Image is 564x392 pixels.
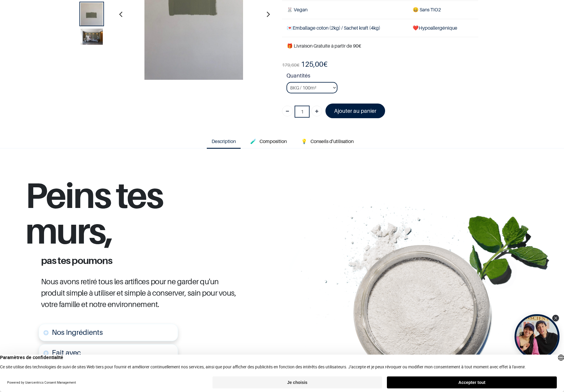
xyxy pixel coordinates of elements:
[52,328,103,337] span: Nos Ingrédients
[325,104,385,118] a: Ajouter au panier
[301,60,328,69] b: €
[212,138,236,144] span: Description
[287,7,307,13] span: 🐰 Vegan
[334,108,376,114] font: Ajouter au panier
[408,19,478,37] td: ❤️Hypoallergénique
[286,72,478,82] strong: Quantités
[250,138,256,144] span: 🧪
[81,29,103,45] img: Product image
[515,314,560,359] div: Tolstoy bubble widget
[287,43,361,49] font: 🎁 Livraison Gratuite à partir de 90€
[282,62,299,68] span: €
[287,25,293,31] span: 💌
[260,138,287,144] span: Composition
[286,199,564,385] img: jar-tabletssplast-mint-leaf-Recovered.png
[413,7,422,13] span: 😄 S
[552,315,559,321] div: Close Tolstoy widget
[37,256,241,265] h1: pas tes poumons
[52,348,81,357] font: Fait avec
[533,353,561,382] iframe: Tidio Chat
[25,177,252,256] h1: Peins tes murs,
[301,138,307,144] span: 💡
[282,106,293,116] a: Supprimer
[301,60,323,69] span: 125,00
[515,314,560,359] div: Open Tolstoy
[282,62,297,68] span: 179,60
[515,314,560,359] div: Open Tolstoy widget
[41,277,236,309] span: Nous avons retiré tous les artifices pour ne garder qu'un produit simple à utiliser et simple à c...
[282,19,408,37] td: Emballage coton (2kg) / Sachet kraft (4kg)
[81,3,103,33] img: Product image
[408,1,478,19] td: ans TiO2
[310,138,354,144] span: Conseils d'utilisation
[311,106,322,116] a: Ajouter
